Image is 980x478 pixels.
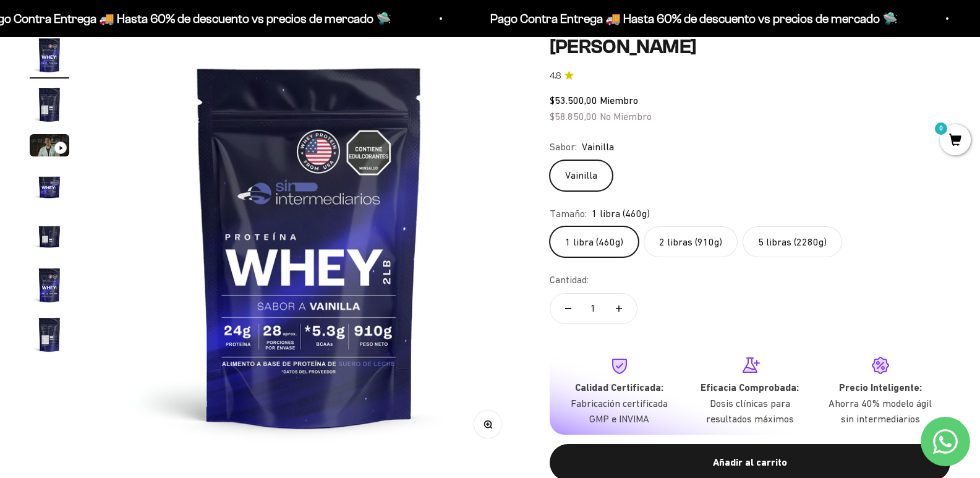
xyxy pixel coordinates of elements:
[30,216,69,255] img: Proteína Whey - Vainilla
[30,134,69,160] button: Ir al artículo 3
[601,294,637,323] button: Aumentar cantidad
[30,85,69,124] img: Proteína Whey - Vainilla
[600,95,638,106] span: Miembro
[934,121,948,136] mark: 0
[565,396,675,427] p: Fabricación certificada GMP e INVIMA
[99,35,520,456] img: Proteína Whey - Vainilla
[550,206,587,222] legend: Tamaño:
[940,134,971,148] a: 0
[30,35,69,79] button: Ir al artículo 1
[30,265,69,305] img: Proteína Whey - Vainilla
[694,396,805,427] p: Dosis clínicas para resultados máximos
[574,455,926,471] div: Añadir al carrito
[550,272,589,288] label: Cantidad:
[550,294,586,323] button: Reducir cantidad
[839,382,922,393] strong: Precio Inteligente:
[575,382,663,393] strong: Calidad Certificada:
[825,396,935,427] p: Ahorra 40% modelo ágil sin intermediarios
[550,111,597,122] span: $58.850,00
[30,265,69,309] button: Ir al artículo 6
[582,139,614,155] span: Vainilla
[550,35,950,59] h1: [PERSON_NAME]
[30,166,69,210] button: Ir al artículo 4
[600,111,652,122] span: No Miembro
[550,139,577,155] legend: Sabor:
[30,315,69,354] img: Proteína Whey - Vainilla
[30,85,69,128] button: Ir al artículo 2
[701,382,799,393] strong: Eficacia Comprobada:
[550,69,561,83] span: 4.8
[30,315,69,358] button: Ir al artículo 7
[550,69,950,83] a: 4.84.8 de 5.0 estrellas
[30,166,69,206] img: Proteína Whey - Vainilla
[489,9,897,28] p: Pago Contra Entrega 🚚 Hasta 60% de descuento vs precios de mercado 🛸
[30,216,69,259] button: Ir al artículo 5
[30,35,69,75] img: Proteína Whey - Vainilla
[550,95,597,106] span: $53.500,00
[592,206,650,222] span: 1 libra (460g)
